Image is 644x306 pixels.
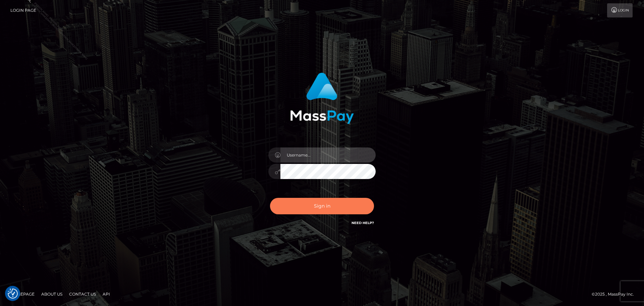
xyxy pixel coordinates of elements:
a: Homepage [7,289,37,299]
a: Need Help? [352,221,374,225]
button: Consent Preferences [8,289,18,299]
input: Username... [280,147,376,163]
a: API [100,289,113,299]
a: About Us [39,289,65,299]
button: Sign in [270,198,374,214]
img: MassPay Login [290,73,354,124]
div: © 2025 , MassPay Inc. [592,291,639,298]
a: Login Page [10,3,36,17]
img: Revisit consent button [8,289,18,299]
a: Login [607,3,633,17]
a: Contact Us [66,289,99,299]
